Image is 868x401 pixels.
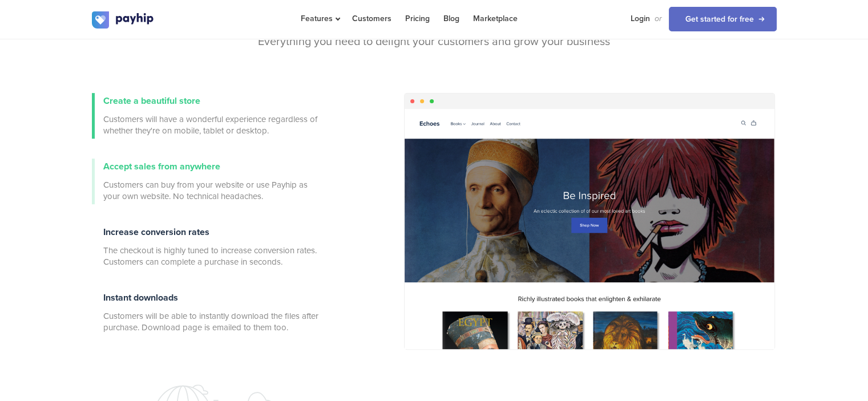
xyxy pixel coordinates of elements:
[103,95,200,107] span: Create a beautiful store
[103,310,320,333] span: Customers will be able to instantly download the files after purchase. Download page is emailed t...
[301,14,338,23] span: Features
[103,245,320,268] span: The checkout is highly tuned to increase conversion rates. Customers can complete a purchase in s...
[103,226,209,238] span: Increase conversion rates
[92,11,155,29] img: logo.svg
[103,114,320,136] span: Customers will have a wonderful experience regardless of whether they're on mobile, tablet or des...
[92,224,320,270] a: Increase conversion rates The checkout is highly tuned to increase conversion rates. Customers ca...
[92,290,320,335] a: Instant downloads Customers will be able to instantly download the files after purchase. Download...
[103,161,220,172] span: Accept sales from anywhere
[92,93,320,139] a: Create a beautiful store Customers will have a wonderful experience regardless of whether they're...
[92,34,777,50] p: Everything you need to delight your customers and grow your business
[103,292,178,303] span: Instant downloads
[103,179,320,202] span: Customers can buy from your website or use Payhip as your own website. No technical headaches.
[92,159,320,204] a: Accept sales from anywhere Customers can buy from your website or use Payhip as your own website....
[669,7,777,31] a: Get started for free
